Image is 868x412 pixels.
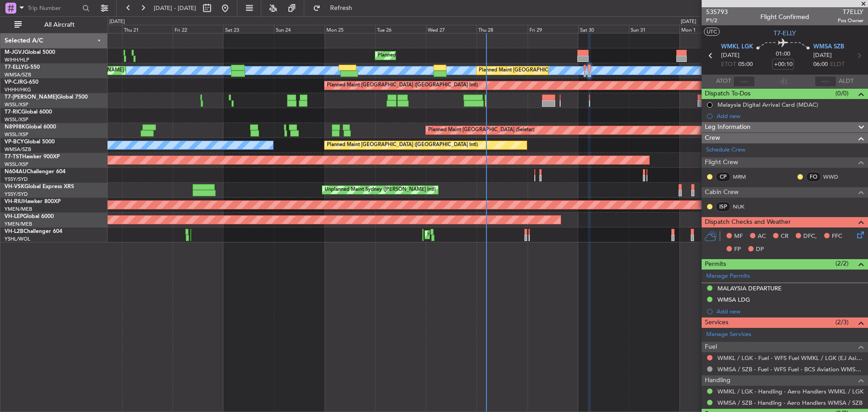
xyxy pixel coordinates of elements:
a: YSSY/SYD [5,191,28,198]
div: Sun 24 [274,25,325,33]
button: UTC [704,28,720,36]
span: Handling [705,375,731,386]
span: Pos Owner [838,17,863,24]
div: Sat 23 [223,25,274,33]
a: N8998KGlobal 6000 [5,124,56,130]
a: Schedule Crew [706,146,745,155]
a: YMEN/MEB [5,221,32,227]
span: Cabin Crew [705,187,739,198]
span: Refresh [322,5,360,11]
span: WMSA SZB [813,43,844,52]
a: T7-TSTHawker 900XP [5,154,60,160]
div: WMSA LDG [717,296,750,303]
span: T7-ELLY [774,28,796,38]
div: Planned Maint [GEOGRAPHIC_DATA] (Halim Intl) [377,49,490,62]
div: Flight Confirmed [760,12,809,22]
span: ELDT [830,60,844,69]
span: WMKL LGK [721,43,753,52]
span: [DATE] [721,51,740,60]
div: Mon 25 [325,25,375,33]
span: 06:00 [813,60,828,69]
div: Tue 26 [375,25,426,33]
span: 01:00 [776,50,790,59]
div: Planned Maint [GEOGRAPHIC_DATA] ([GEOGRAPHIC_DATA] Intl) [327,79,478,92]
a: YMEN/MEB [5,206,32,213]
span: All Aircraft [24,22,95,28]
div: Thu 21 [122,25,173,33]
div: Planned Maint [GEOGRAPHIC_DATA] (Seletar) [428,123,534,137]
a: WMSA/SZB [5,146,31,153]
a: WWD [823,173,844,181]
a: WMSA/SZB [5,71,31,78]
span: P1/2 [706,17,728,24]
a: YSSY/SYD [5,176,28,183]
span: ALDT [839,77,854,86]
span: DP [756,245,764,254]
span: Services [705,317,728,328]
a: WMSA / SZB - Handling - Aero Handlers WMSA / SZB [717,399,863,407]
div: MALAYSIA DEPARTURE [717,284,782,292]
span: FFC [832,232,842,241]
span: Flight Crew [705,157,738,168]
span: T7-RIC [5,109,21,115]
a: WSSL/XSP [5,161,28,168]
div: Sat 30 [578,25,629,33]
span: Dispatch To-Dos [705,89,750,99]
span: (0/0) [835,89,849,98]
div: [DATE] [681,18,696,26]
span: 535793 [706,7,728,17]
span: DFC, [803,232,817,241]
div: Add new [717,112,863,120]
span: N604AU [5,169,27,175]
a: WMSA / SZB - Fuel - WFS Fuel - BCS Aviation WMSA / SZB (EJ Asia Only) [717,365,863,373]
span: Permits [705,259,726,270]
span: T7ELLY [838,7,863,17]
div: FO [806,172,821,182]
div: Planned Maint Sydney ([PERSON_NAME] Intl) [427,228,532,242]
a: T7-ELLYG-550 [5,65,40,70]
a: VH-LEPGlobal 6000 [5,214,54,219]
button: All Aircraft [10,18,98,32]
span: VH-VSK [5,184,24,189]
a: VH-L2BChallenger 604 [5,229,62,234]
button: Refresh [309,1,363,15]
div: Planned Maint [GEOGRAPHIC_DATA] ([GEOGRAPHIC_DATA] Intl) [327,138,478,152]
span: AC [758,232,766,241]
span: FP [734,245,741,254]
input: --:-- [733,76,755,87]
span: [DATE] [813,51,832,60]
a: VH-RIUHawker 800XP [5,199,61,204]
a: WMKL / LGK - Fuel - WFS Fuel WMKL / LGK (EJ Asia Only) [717,354,863,362]
span: VH-RIU [5,199,23,204]
span: ATOT [716,77,731,86]
span: Fuel [705,342,717,352]
a: WSSL/XSP [5,131,28,138]
span: ETOT [721,60,736,69]
span: MF [734,232,743,241]
span: VP-BCY [5,139,24,145]
span: Dispatch Checks and Weather [705,217,791,227]
div: Sun 31 [629,25,679,33]
span: [DATE] - [DATE] [154,4,196,12]
span: T7-TST [5,154,22,160]
a: VH-VSKGlobal Express XRS [5,184,74,189]
span: 05:00 [738,60,753,69]
span: Leg Information [705,122,750,133]
div: [DATE] [109,18,125,26]
a: WSSL/XSP [5,116,28,123]
span: (2/3) [835,317,849,327]
span: VH-L2B [5,229,24,234]
div: Fri 22 [173,25,223,33]
span: VH-LEP [5,214,23,219]
span: (2/2) [835,259,849,268]
a: VHHH/HKG [5,86,31,93]
a: MRM [733,173,753,181]
div: ISP [716,202,731,212]
a: N604AUChallenger 604 [5,169,66,175]
span: T7-[PERSON_NAME] [5,95,57,100]
span: VP-CJR [5,80,23,85]
a: Manage Services [706,330,751,339]
input: Trip Number [28,1,80,15]
a: NUK [733,203,753,211]
span: N8998K [5,124,25,130]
